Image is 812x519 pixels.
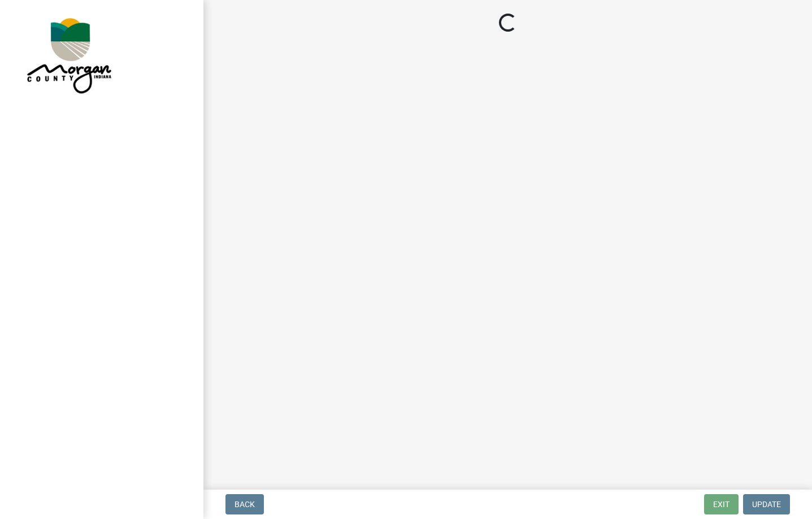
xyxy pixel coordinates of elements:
span: Update [752,500,781,509]
img: Morgan County, Indiana [23,12,114,97]
span: Back [235,500,255,509]
button: Update [743,494,790,514]
button: Back [225,494,264,514]
button: Exit [704,494,739,514]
